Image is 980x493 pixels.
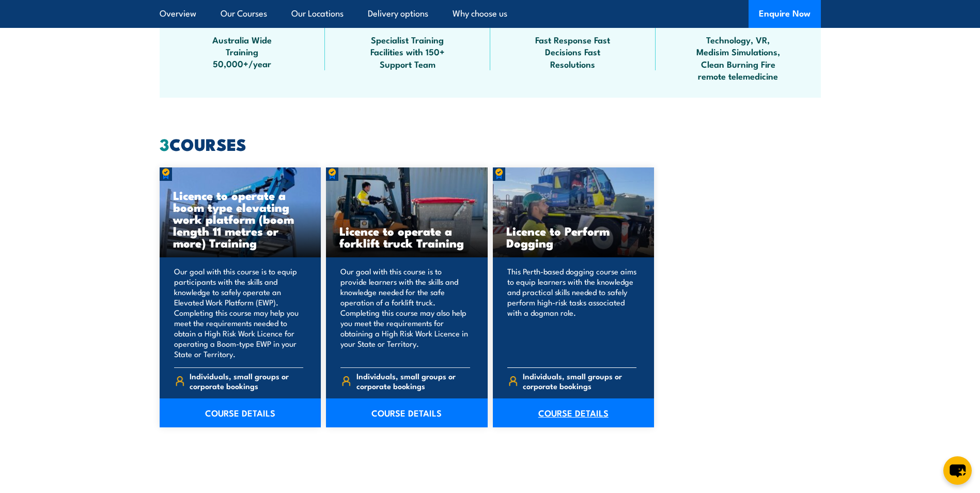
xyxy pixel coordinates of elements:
[943,456,972,485] button: chat-button
[493,398,655,427] a: COURSE DETAILS
[361,34,454,70] span: Specialist Training Facilities with 150+ Support Team
[160,131,169,157] strong: 3
[173,189,308,249] h3: Licence to operate a boom type elevating work platform (boom length 11 metres or more) Training
[326,398,488,427] a: COURSE DETAILS
[340,266,470,359] p: Our goal with this course is to provide learners with the skills and knowledge needed for the saf...
[526,34,619,70] span: Fast Response Fast Decisions Fast Resolutions
[692,34,785,82] span: Technology, VR, Medisim Simulations, Clean Burning Fire remote telemedicine
[190,371,303,391] span: Individuals, small groups or corporate bookings
[196,34,289,70] span: Australia Wide Training 50,000+/year
[356,371,470,391] span: Individuals, small groups or corporate bookings
[523,371,636,391] span: Individuals, small groups or corporate bookings
[506,225,641,249] h3: Licence to Perform Dogging
[339,225,474,249] h3: Licence to operate a forklift truck Training
[160,136,821,151] h2: COURSES
[160,398,321,427] a: COURSE DETAILS
[507,266,637,359] p: This Perth-based dogging course aims to equip learners with the knowledge and practical skills ne...
[174,266,304,359] p: Our goal with this course is to equip participants with the skills and knowledge to safely operat...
